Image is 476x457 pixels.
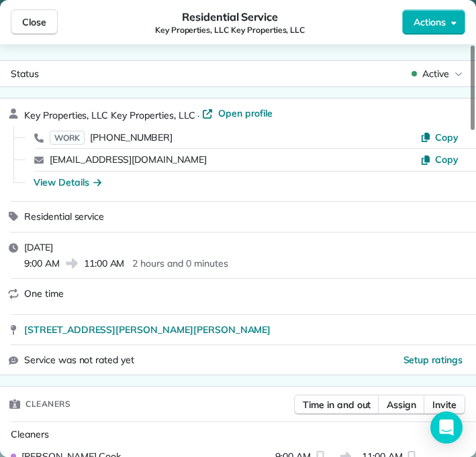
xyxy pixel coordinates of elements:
span: Status [11,68,39,80]
a: Open profile [202,107,273,120]
button: Invite [424,395,465,415]
span: Close [22,15,46,29]
button: View Details [34,176,101,189]
span: Copy [435,153,459,166]
span: Key Properties, LLC Key Properties, LLC [155,25,305,36]
span: [STREET_ADDRESS][PERSON_NAME][PERSON_NAME] [24,323,271,336]
a: WORK[PHONE_NUMBER] [50,131,173,144]
span: Active [422,67,449,80]
span: Residential service [24,210,104,222]
span: Actions [414,15,446,29]
span: Cleaners [26,397,70,411]
span: WORK [50,131,85,145]
span: Setup ratings [403,354,463,366]
span: One time [24,287,64,300]
span: Assign [387,398,416,411]
span: 11:00 AM [84,257,125,270]
span: 9:00 AM [24,257,60,270]
span: Service was not rated yet [24,353,134,367]
span: Time in and out [303,398,371,411]
span: [PHONE_NUMBER] [90,131,173,143]
span: Key Properties, LLC Key Properties, LLC [24,109,195,121]
button: Close [11,9,58,35]
span: Cleaners [11,428,49,440]
button: Copy [420,131,459,144]
a: [EMAIL_ADDRESS][DOMAIN_NAME] [50,153,207,166]
span: [DATE] [24,241,53,253]
span: Copy [435,131,459,143]
div: Open Intercom Messenger [430,411,463,444]
span: Open profile [218,107,273,120]
span: Residential Service [182,9,278,25]
button: Setup ratings [403,353,463,367]
span: · [195,110,202,121]
button: Assign [378,395,425,415]
span: Invite [432,398,457,411]
p: 2 hours and 0 minutes [132,257,228,270]
button: Time in and out [294,395,379,415]
button: Copy [420,153,459,166]
a: [STREET_ADDRESS][PERSON_NAME][PERSON_NAME] [24,323,468,336]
